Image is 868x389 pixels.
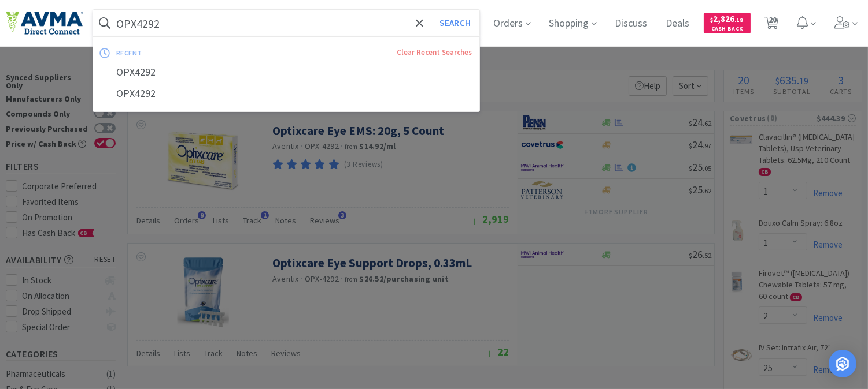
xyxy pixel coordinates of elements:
span: $ [711,16,714,24]
span: Cash Back [711,26,744,33]
a: Clear Recent Searches [397,47,472,57]
span: . 18 [735,16,744,24]
a: Deals [662,18,695,29]
div: Open Intercom Messenger [829,350,856,377]
div: recent [116,44,269,62]
a: Discuss [611,18,652,29]
input: Search by item, sku, manufacturer, ingredient, size... [93,10,479,36]
div: OPX4292 [93,62,479,83]
span: 2,826 [711,13,744,24]
a: 20 [760,20,784,30]
img: e4e33dab9f054f5782a47901c742baa9_102.png [6,11,83,35]
button: Search [431,10,479,36]
a: $2,826.18Cash Back [704,8,751,39]
div: OPX4292 [93,83,479,104]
